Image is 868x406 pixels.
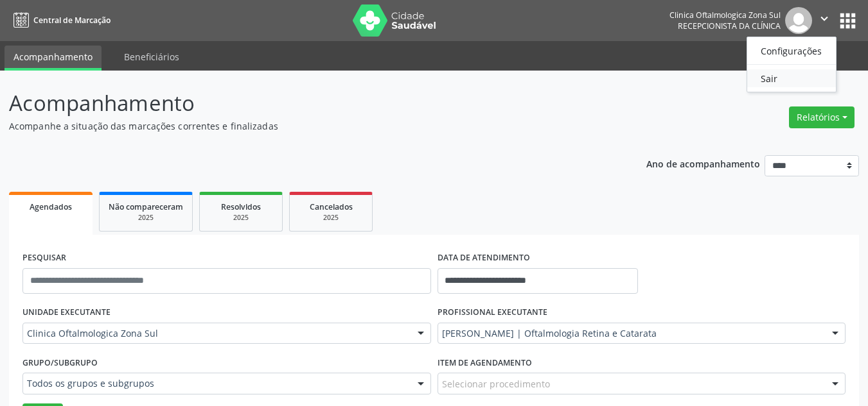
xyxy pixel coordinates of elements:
span: Não compareceram [109,201,183,212]
ul:  [747,37,837,92]
div: 2025 [109,213,183,223]
span: [PERSON_NAME] | Oftalmologia Retina e Catarata [442,327,820,340]
label: UNIDADE EXECUTANTE [22,303,111,323]
span: Resolvidos [221,201,261,212]
i:  [817,12,831,26]
span: Recepcionista da clínica [678,21,781,31]
label: DATA DE ATENDIMENTO [438,248,530,268]
span: Clinica Oftalmologica Zona Sul [27,327,405,340]
p: Acompanhe a situação das marcações correntes e finalizadas [9,119,604,133]
img: img [785,7,812,34]
span: Selecionar procedimento [442,377,550,391]
label: PROFISSIONAL EXECUTANTE [438,303,547,323]
span: Todos os grupos e subgrupos [27,377,405,390]
div: Clinica Oftalmologica Zona Sul [669,10,781,21]
span: Central de Marcação [33,15,111,26]
p: Ano de acompanhamento [646,155,760,171]
div: 2025 [209,213,273,223]
a: Sair [747,69,836,87]
label: Grupo/Subgrupo [22,353,98,373]
a: Beneficiários [115,46,188,68]
button:  [812,7,837,34]
div: 2025 [299,213,363,223]
span: Agendados [30,201,72,212]
a: Configurações [747,42,836,60]
label: PESQUISAR [22,248,66,268]
label: Item de agendamento [438,353,532,373]
p: Acompanhamento [9,87,604,119]
a: Central de Marcação [9,10,111,31]
button: Relatórios [789,106,855,128]
span: Cancelados [310,201,353,212]
a: Acompanhamento [4,46,102,71]
button: apps [837,10,859,32]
